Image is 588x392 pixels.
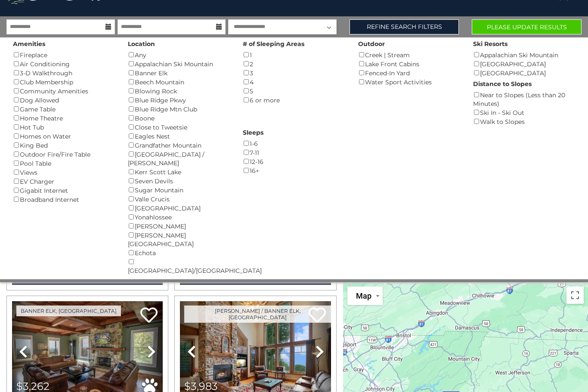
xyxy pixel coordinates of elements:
div: 16+ [243,166,345,175]
div: Appalachian Ski Mountain [473,50,575,59]
div: 1 [243,50,345,59]
button: Toggle fullscreen view [566,287,584,304]
div: Close to Tweetsie [128,123,230,132]
div: Seven Devils [128,176,230,185]
a: Refine Search Filters [350,19,459,34]
div: Broadband Internet [13,195,115,204]
div: Valle Crucis [128,194,230,204]
div: Sugar Mountain [128,185,230,194]
div: Blue Ridge Pkwy [128,96,230,105]
div: Dog Allowed [13,96,115,105]
div: Kerr Scott Lake [128,167,230,176]
label: Ski Resorts [473,40,508,48]
div: 5 [243,86,345,96]
div: EV Charger [13,177,115,186]
div: Any [128,50,230,59]
div: Blue Ridge Mtn Club [128,105,230,114]
label: Location [128,40,155,48]
div: 2 [243,59,345,68]
div: Yonahlossee [128,213,230,222]
div: Home Theatre [13,114,115,123]
div: [GEOGRAPHIC_DATA] [473,59,575,68]
div: Community Amenities [13,86,115,96]
div: Fenced-In Yard [358,68,460,77]
div: Walk to Slopes [473,117,575,126]
button: Change map style [347,287,383,305]
div: 3-D Walkthrough [13,68,115,77]
div: [GEOGRAPHIC_DATA] [473,68,575,77]
div: Ski In - Ski Out [473,108,575,117]
div: [PERSON_NAME][GEOGRAPHIC_DATA] [128,231,230,248]
div: Game Table [13,105,115,114]
div: Fireplace [13,50,115,59]
div: King Bed [13,141,115,150]
div: 7-11 [243,148,345,157]
div: Club Membership [13,77,115,86]
div: Gigabit Internet [13,186,115,195]
div: Near to Slopes (Less than 20 Minutes) [473,90,575,108]
div: Views [13,168,115,177]
div: 12-16 [243,157,345,166]
div: Beech Mountain [128,77,230,86]
div: Eagles Nest [128,132,230,141]
div: [GEOGRAPHIC_DATA] [128,204,230,213]
div: [GEOGRAPHIC_DATA]/[GEOGRAPHIC_DATA] [128,257,230,275]
label: Distance to Slopes [473,80,532,88]
a: Banner Elk, [GEOGRAPHIC_DATA] [16,306,121,316]
div: Lake Front Cabins [358,59,460,68]
div: Echota [128,248,230,257]
div: Hot Tub [13,123,115,132]
label: Sleeps [243,128,263,137]
div: Banner Elk [128,68,230,77]
div: Outdoor Fire/Fire Table [13,150,115,159]
label: Amenities [13,40,45,48]
div: [GEOGRAPHIC_DATA] / [PERSON_NAME] [128,150,230,167]
label: # of Sleeping Areas [243,40,304,48]
div: Grandfather Mountain [128,141,230,150]
label: Outdoor [358,40,385,48]
div: Homes on Water [13,132,115,141]
div: Blowing Rock [128,86,230,96]
div: 1-6 [243,139,345,148]
span: Map [356,291,371,300]
button: Please Update Results [472,19,582,34]
a: [PERSON_NAME] / Banner Elk, [GEOGRAPHIC_DATA] [184,306,331,323]
a: Add to favorites [140,306,158,325]
div: Boone [128,114,230,123]
div: [PERSON_NAME] [128,222,230,231]
div: 4 [243,77,345,86]
div: Water Sport Activities [358,77,460,86]
div: Appalachian Ski Mountain [128,59,230,68]
div: 6 or more [243,96,345,105]
div: 3 [243,68,345,77]
div: Creek | Stream [358,50,460,59]
div: Air Conditioning [13,59,115,68]
div: Pool Table [13,159,115,168]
